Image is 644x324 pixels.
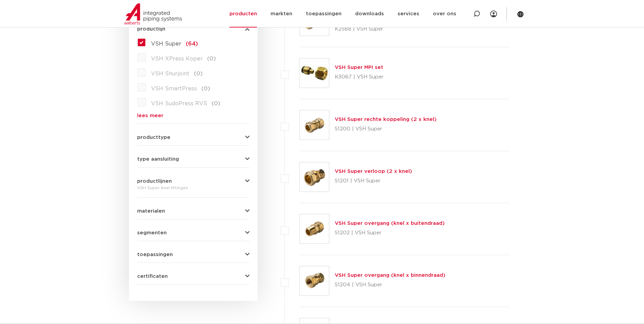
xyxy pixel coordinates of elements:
[335,273,445,278] a: VSH Super overgang (knel x binnendraad)
[137,157,179,162] span: type aansluiting
[151,56,203,61] span: VSH XPress Koper
[335,24,510,35] p: K2588 | VSH Super
[335,228,445,238] p: S1202 | VSH Super
[137,179,172,184] span: productlijnen
[186,41,198,47] span: (64)
[207,56,216,61] span: (0)
[137,274,250,279] button: certificaten
[335,124,437,134] p: S1200 | VSH Super
[335,117,437,122] a: VSH Super rechte koppeling (2 x knel)
[151,101,207,106] span: VSH SudoPress RVS
[137,113,250,118] a: lees meer
[335,169,412,174] a: VSH Super verloop (2 x knel)
[137,230,250,235] button: segmenten
[300,214,329,244] img: Thumbnail for VSH Super overgang (knel x buitendraad)
[137,230,167,235] span: segmenten
[137,209,165,214] span: materialen
[201,86,210,91] span: (0)
[137,274,168,279] span: certificaten
[335,72,384,83] p: K3067 | VSH Super
[137,157,250,162] button: type aansluiting
[194,71,203,76] span: (0)
[151,41,181,47] span: VSH Super
[137,26,250,32] button: productlijn
[137,179,250,184] button: productlijnen
[335,221,445,226] a: VSH Super overgang (knel x buitendraad)
[300,110,329,140] img: Thumbnail for VSH Super rechte koppeling (2 x knel)
[137,209,250,214] button: materialen
[300,58,329,88] img: Thumbnail for VSH Super MPI set
[335,65,383,70] a: VSH Super MPI set
[137,184,250,192] div: VSH Super Knel fittingen
[137,252,250,257] button: toepassingen
[335,176,412,186] p: S1201 | VSH Super
[137,135,170,140] span: producttype
[151,86,197,91] span: VSH SmartPress
[137,135,250,140] button: producttype
[335,280,445,290] p: S1204 | VSH Super
[211,101,220,106] span: (0)
[300,266,329,295] img: Thumbnail for VSH Super overgang (knel x binnendraad)
[137,252,173,257] span: toepassingen
[300,162,329,192] img: Thumbnail for VSH Super verloop (2 x knel)
[151,71,189,76] span: VSH Shurjoint
[137,26,165,32] span: productlijn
